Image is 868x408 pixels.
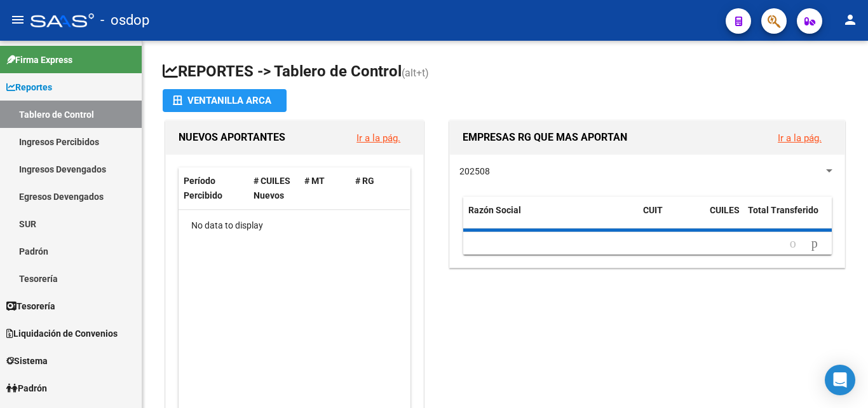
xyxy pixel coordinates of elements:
a: Ir a la pág. [778,132,822,144]
span: - osdop [100,6,149,34]
datatable-header-cell: # MT [299,167,350,209]
span: (alt+t) [402,67,429,79]
mat-icon: person [843,12,858,27]
span: Reportes [6,80,52,94]
span: EMPRESAS RG QUE MAS APORTAN [463,131,627,143]
span: Padrón [6,381,47,395]
datatable-header-cell: Total Transferido [743,197,832,239]
a: Ir a la pág. [356,132,400,144]
span: # CUILES Nuevos [254,176,290,200]
span: Sistema [6,354,48,368]
span: Firma Express [6,53,72,67]
span: Tesorería [6,299,55,313]
datatable-header-cell: CUIT [638,197,705,239]
div: Ventanilla ARCA [173,89,276,112]
datatable-header-cell: CUILES [705,197,743,239]
button: Ir a la pág. [346,126,410,150]
datatable-header-cell: # RG [350,167,401,209]
span: CUILES [710,205,740,215]
a: go to next page [806,237,824,251]
div: No data to display [179,210,410,242]
a: go to previous page [784,237,802,251]
button: Ventanilla ARCA [163,89,287,112]
span: # MT [304,176,325,186]
span: Período Percibido [184,176,222,200]
datatable-header-cell: # CUILES Nuevos [248,167,299,209]
span: # RG [355,176,374,186]
span: Razón Social [468,205,521,215]
mat-icon: menu [10,12,25,27]
datatable-header-cell: Razón Social [463,197,638,239]
button: Ir a la pág. [768,126,832,150]
span: Total Transferido [748,205,818,215]
span: CUIT [643,205,663,215]
datatable-header-cell: Período Percibido [179,167,248,209]
span: Liquidación de Convenios [6,327,118,341]
span: 202508 [459,166,490,176]
span: NUEVOS APORTANTES [179,131,285,143]
div: Open Intercom Messenger [825,365,855,395]
h1: REPORTES -> Tablero de Control [163,61,848,83]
